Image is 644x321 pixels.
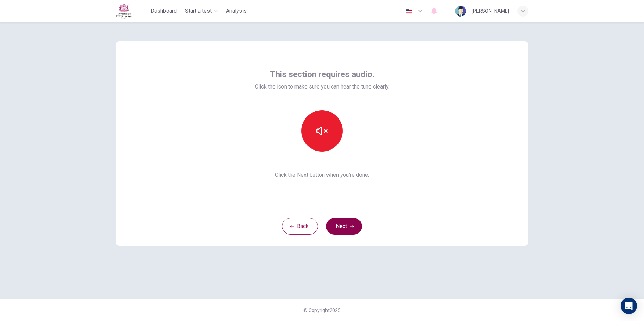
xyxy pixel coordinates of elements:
[270,69,374,80] span: This section requires audio.
[621,298,637,314] div: Open Intercom Messenger
[151,7,177,15] span: Dashboard
[472,7,509,15] div: [PERSON_NAME]
[223,5,249,17] button: Analysis
[303,308,341,313] span: © Copyright 2025
[182,5,221,17] button: Start a test
[255,171,389,179] span: Click the Next button when you’re done.
[116,3,148,19] a: Fettes logo
[255,83,389,91] span: Click the icon to make sure you can hear the tune clearly.
[455,6,466,17] img: Profile picture
[226,7,247,15] span: Analysis
[405,9,414,14] img: en
[185,7,212,15] span: Start a test
[282,218,318,235] button: Back
[148,5,180,17] button: Dashboard
[116,3,132,19] img: Fettes logo
[326,218,362,235] button: Next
